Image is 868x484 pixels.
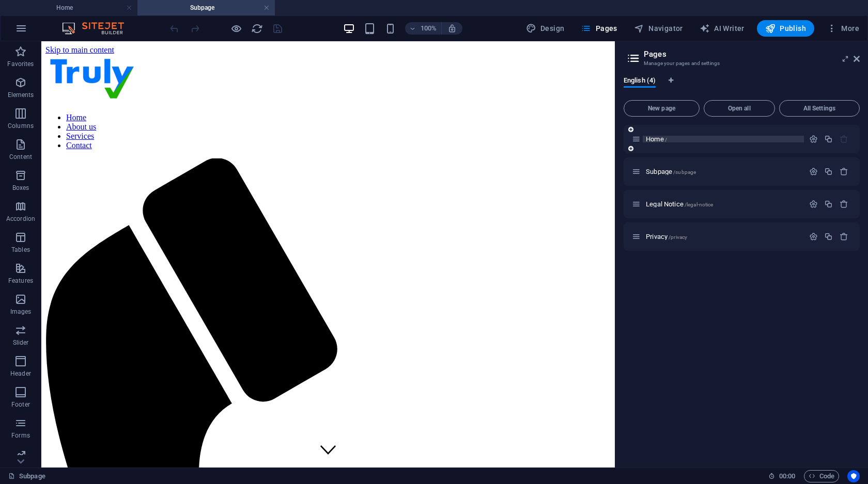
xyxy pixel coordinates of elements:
[624,76,860,96] div: Language Tabs
[779,470,795,482] span: 00 00
[824,167,833,176] div: Duplicate
[630,20,687,37] button: Navigator
[634,23,683,34] span: Navigator
[8,91,34,99] p: Elements
[624,100,700,117] button: New page
[8,277,33,285] p: Features
[581,23,617,34] span: Pages
[779,100,860,117] button: All Settings
[840,232,848,241] div: Remove
[695,20,749,37] button: AI Writer
[251,23,263,35] i: Reload page
[643,201,804,207] div: Legal Notice/legal-notice
[784,105,855,111] span: All Settings
[824,200,833,208] div: Duplicate
[700,23,745,34] span: AI Writer
[643,136,804,142] div: Home/
[669,234,687,240] span: /privacy
[646,200,713,208] span: Legal Notice
[809,167,818,176] div: Settings
[405,22,442,35] button: 100%
[809,232,818,241] div: Settings
[522,20,569,37] div: Design (Ctrl+Alt+Y)
[251,22,263,35] button: reload
[8,122,34,130] p: Columns
[823,20,863,37] button: More
[824,135,833,143] div: Duplicate
[809,135,818,143] div: Settings
[643,233,804,240] div: Privacy/privacy
[665,137,667,142] span: /
[840,200,848,208] div: Remove
[840,167,848,176] div: Remove
[646,233,687,240] span: Click to open page
[577,20,621,37] button: Pages
[704,100,775,117] button: Open all
[4,4,73,13] a: Skip to main content
[9,153,32,161] p: Content
[809,200,818,208] div: Settings
[708,105,770,111] span: Open all
[522,20,569,37] button: Design
[447,24,457,33] i: On resize automatically adjust zoom level to fit chosen device.
[804,470,839,482] button: Code
[644,50,860,59] h2: Pages
[624,74,656,89] span: English (4)
[824,232,833,241] div: Duplicate
[786,472,788,480] span: :
[840,135,848,143] div: The startpage cannot be deleted
[10,308,32,316] p: Images
[7,60,34,68] p: Favorites
[137,2,275,13] h4: Subpage
[6,215,35,223] p: Accordion
[11,400,30,409] p: Footer
[757,20,814,37] button: Publish
[765,23,806,34] span: Publish
[11,431,30,440] p: Forms
[12,184,29,192] p: Boxes
[421,22,437,35] h6: 100%
[644,59,839,68] h3: Manage your pages and settings
[526,23,565,34] span: Design
[646,135,667,143] span: Home
[646,168,696,175] span: Click to open page
[847,470,860,482] button: Usercentrics
[59,22,137,35] img: Editor Logo
[628,105,695,111] span: New page
[10,369,31,378] p: Header
[11,246,30,254] p: Tables
[13,338,29,347] p: Slider
[827,23,859,34] span: More
[230,22,242,35] button: Click here to leave preview mode and continue editing
[809,470,834,482] span: Code
[8,470,45,482] a: Click to cancel selection. Double-click to open Pages
[673,169,696,175] span: /subpage
[643,168,804,175] div: Subpage/subpage
[685,202,714,207] span: /legal-notice
[768,470,796,482] h6: Session time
